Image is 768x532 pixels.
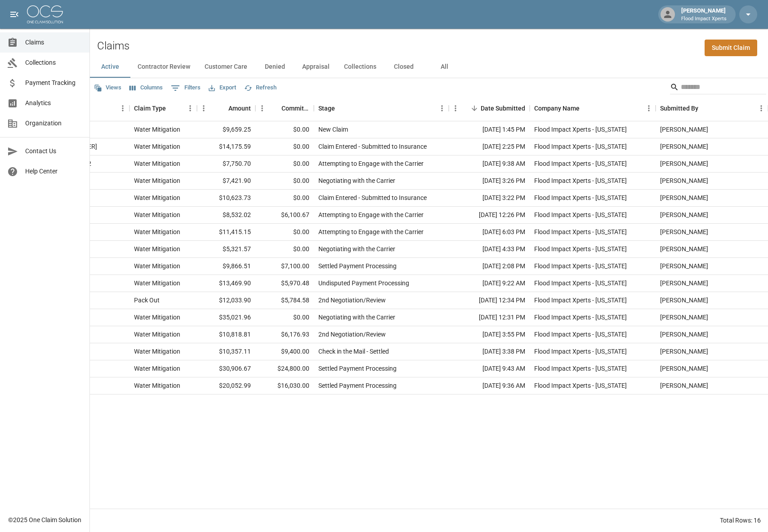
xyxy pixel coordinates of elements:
button: Collections [337,56,384,78]
div: Thor Hungerford [660,347,708,356]
div: $5,321.57 [197,241,255,258]
div: Water Mitigation [134,125,180,134]
div: [DATE] 1:45 PM [449,121,530,138]
div: Attempting to Engage with the Carrier [318,159,424,168]
div: Louis Huyter [660,159,708,168]
div: Flood Impact Xperts - Colorado [534,210,627,219]
div: Water Mitigation [134,159,180,168]
h2: Claims [97,40,129,53]
div: Flood Impact Xperts - Colorado [534,176,627,185]
div: Austin Leigh [660,381,708,390]
div: $0.00 [255,224,314,241]
div: Flood Impact Xperts - Colorado [534,381,627,390]
div: Thor Hungerford [660,125,708,134]
div: Thor Hungerford [660,176,708,185]
div: [DATE] 3:26 PM [449,173,530,190]
div: $5,784.58 [255,292,314,309]
div: Flood Impact Xperts - Colorado [534,330,627,339]
button: Sort [698,102,711,115]
div: Claim Number [40,96,129,121]
div: Water Mitigation [134,244,180,253]
div: $9,659.25 [197,121,255,138]
div: 2nd Negotiation/Review [318,296,386,305]
div: Negotiating with the Carrier [318,244,395,253]
div: Flood Impact Xperts - Texas [534,296,627,305]
div: [DATE] 3:55 PM [449,326,530,343]
button: Closed [384,56,424,78]
div: $24,800.00 [255,360,314,377]
div: Thor Hungerford [660,193,708,202]
div: $0.00 [255,241,314,258]
div: Submitted By [656,96,768,121]
div: [PERSON_NAME] [678,6,730,22]
button: Menu [449,102,462,115]
div: Thor Hungerford [660,142,708,151]
div: Austin Leigh [660,364,708,373]
div: Louis Huyter [660,262,708,270]
span: Help Center [25,167,82,176]
div: $11,415.15 [197,224,255,241]
button: Sort [166,102,179,115]
div: Submitted By [660,96,698,121]
div: $10,623.73 [197,190,255,207]
div: [DATE] 12:34 PM [449,292,530,309]
div: $9,866.51 [197,258,255,275]
div: Committed Amount [281,96,309,121]
div: $0.00 [255,155,314,173]
div: Settled Payment Processing [318,262,397,270]
div: Settled Payment Processing [318,381,397,390]
button: Sort [468,102,481,115]
div: Date Submitted [481,96,525,121]
div: Claim Type [134,96,166,121]
div: Stage [318,96,335,121]
div: $10,818.81 [197,326,255,343]
div: $0.00 [255,138,314,155]
button: Menu [197,102,210,115]
button: Sort [580,102,592,115]
div: Thor Hungerford [660,210,708,219]
div: $8,532.02 [197,207,255,224]
div: Committed Amount [255,96,314,121]
button: Sort [335,102,348,115]
span: Collections [25,58,82,67]
div: Water Mitigation [134,210,180,219]
button: Refresh [242,81,279,95]
div: Stage [314,96,449,121]
div: Flood Impact Xperts - Texas [534,279,627,288]
button: Select columns [127,81,165,95]
div: Attempting to Engage with the Carrier [318,227,424,236]
div: $12,033.90 [197,292,255,309]
div: Flood Impact Xperts - Colorado [534,142,627,151]
div: [DATE] 2:25 PM [449,138,530,155]
div: Negotiating with the Carrier [318,176,395,185]
div: Claim Entered - Submitted to Insurance [318,142,427,151]
div: $14,175.59 [197,138,255,155]
div: Water Mitigation [134,381,180,390]
div: Total Rows: 16 [720,516,761,525]
div: Thor Hungerford [660,227,708,236]
button: Sort [216,102,228,115]
div: Amount [228,96,251,121]
div: [DATE] 4:33 PM [449,241,530,258]
button: Denied [255,56,295,78]
button: All [424,56,464,78]
div: Water Mitigation [134,227,180,236]
button: Menu [435,102,449,115]
div: Louis Huyter [660,313,708,322]
div: [DATE] 3:38 PM [449,343,530,360]
span: Organization [25,119,82,128]
div: Louis Huyter [660,296,708,305]
div: Check in the Mail - Settled [318,347,389,356]
div: [DATE] 12:26 PM [449,207,530,224]
div: $7,750.70 [197,155,255,173]
button: Export [206,81,238,95]
div: Flood Impact Xperts - Texas [534,262,627,270]
div: Flood Impact Xperts - Colorado [534,364,627,373]
div: Flood Impact Xperts - Colorado [534,125,627,134]
div: Claim Type [129,96,197,121]
div: Water Mitigation [134,347,180,356]
div: $20,052.99 [197,377,255,395]
div: $9,400.00 [255,343,314,360]
button: Sort [85,102,98,115]
div: $35,021.96 [197,309,255,326]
